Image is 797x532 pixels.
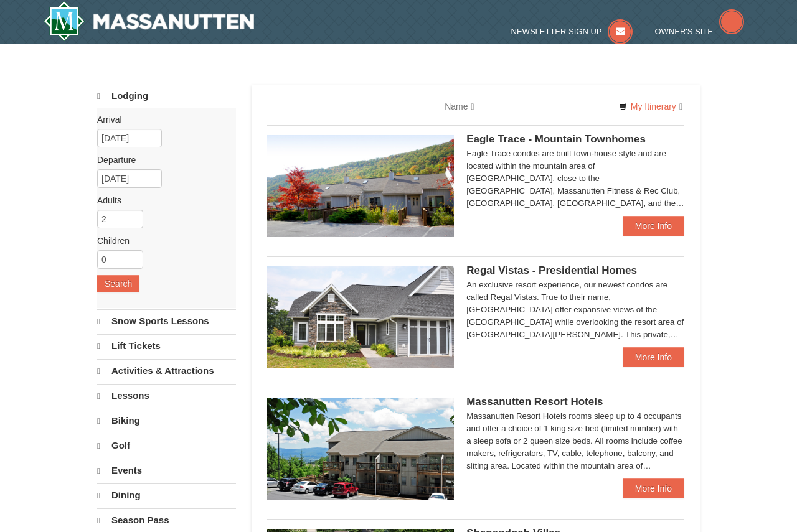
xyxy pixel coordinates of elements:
[97,113,227,126] label: Arrival
[267,266,454,368] img: 19218991-1-902409a9.jpg
[97,359,236,383] a: Activities & Attractions
[97,434,236,457] a: Golf
[623,347,684,367] a: More Info
[511,27,633,36] a: Newsletter Sign Up
[511,27,602,36] span: Newsletter Sign Up
[623,216,684,236] a: More Info
[611,97,691,116] a: My Itinerary
[97,275,139,292] button: Search
[466,396,603,408] span: Massanutten Resort Hotels
[97,194,227,207] label: Adults
[44,1,254,41] img: Massanutten Resort Logo
[466,147,684,210] div: Eagle Trace condos are built town-house style and are located within the mountain area of [GEOGRA...
[466,264,637,276] span: Regal Vistas - Presidential Homes
[623,478,684,498] a: More Info
[435,94,483,119] a: Name
[466,279,684,341] div: An exclusive resort experience, our newest condos are called Regal Vistas. True to their name, [G...
[97,154,227,166] label: Departure
[44,1,254,41] a: Massanutten Resort
[466,410,684,472] div: Massanutten Resort Hotels rooms sleep up to 4 occupants and offer a choice of 1 king size bed (li...
[97,409,236,432] a: Biking
[97,334,236,358] a: Lift Tickets
[97,384,236,408] a: Lessons
[97,459,236,482] a: Events
[655,27,714,36] span: Owner's Site
[267,398,454,500] img: 19219026-1-e3b4ac8e.jpg
[267,135,454,237] img: 19218983-1-9b289e55.jpg
[97,309,236,333] a: Snow Sports Lessons
[655,27,745,36] a: Owner's Site
[97,85,236,108] a: Lodging
[466,133,646,145] span: Eagle Trace - Mountain Townhomes
[97,508,236,532] a: Season Pass
[97,483,236,507] a: Dining
[97,235,227,247] label: Children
